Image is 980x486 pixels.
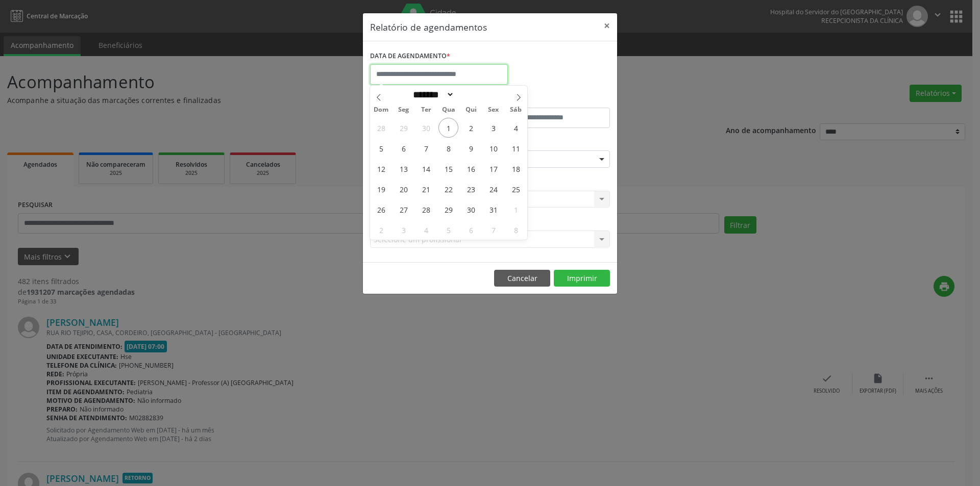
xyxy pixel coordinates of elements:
[371,220,391,240] span: Novembro 2, 2025
[461,220,481,240] span: Novembro 6, 2025
[409,89,454,100] select: Month
[493,92,610,108] label: ATÉ
[506,179,526,199] span: Outubro 25, 2025
[461,159,481,178] span: Outubro 16, 2025
[461,138,481,158] span: Outubro 9, 2025
[438,159,458,178] span: Outubro 15, 2025
[506,199,526,219] span: Novembro 1, 2025
[483,118,503,138] span: Outubro 3, 2025
[371,199,391,219] span: Outubro 26, 2025
[597,13,617,38] button: Close
[438,138,458,158] span: Outubro 8, 2025
[483,220,503,240] span: Novembro 7, 2025
[394,138,413,158] span: Outubro 6, 2025
[483,159,503,178] span: Outubro 17, 2025
[393,107,415,113] span: Seg
[416,179,436,199] span: Outubro 21, 2025
[415,107,437,113] span: Ter
[394,179,413,199] span: Outubro 20, 2025
[554,270,610,287] button: Imprimir
[483,138,503,158] span: Outubro 10, 2025
[438,199,458,219] span: Outubro 29, 2025
[394,220,413,240] span: Novembro 3, 2025
[416,138,436,158] span: Outubro 7, 2025
[460,107,482,113] span: Qui
[437,107,460,113] span: Qua
[506,138,526,158] span: Outubro 11, 2025
[416,220,436,240] span: Novembro 4, 2025
[371,138,391,158] span: Outubro 5, 2025
[438,179,458,199] span: Outubro 22, 2025
[370,107,393,113] span: Dom
[494,270,550,287] button: Cancelar
[461,118,481,138] span: Outubro 2, 2025
[416,118,436,138] span: Setembro 30, 2025
[371,118,391,138] span: Setembro 28, 2025
[482,107,505,113] span: Sex
[394,118,413,138] span: Setembro 29, 2025
[505,107,527,113] span: Sáb
[506,118,526,138] span: Outubro 4, 2025
[438,118,458,138] span: Outubro 1, 2025
[371,179,391,199] span: Outubro 19, 2025
[394,199,413,219] span: Outubro 27, 2025
[461,199,481,219] span: Outubro 30, 2025
[371,159,391,178] span: Outubro 12, 2025
[416,199,436,219] span: Outubro 28, 2025
[370,48,450,64] label: DATA DE AGENDAMENTO
[454,89,488,100] input: Year
[506,159,526,178] span: Outubro 18, 2025
[394,159,413,178] span: Outubro 13, 2025
[506,220,526,240] span: Novembro 8, 2025
[370,20,487,34] h5: Relatório de agendamentos
[483,179,503,199] span: Outubro 24, 2025
[416,159,436,178] span: Outubro 14, 2025
[461,179,481,199] span: Outubro 23, 2025
[483,199,503,219] span: Outubro 31, 2025
[438,220,458,240] span: Novembro 5, 2025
